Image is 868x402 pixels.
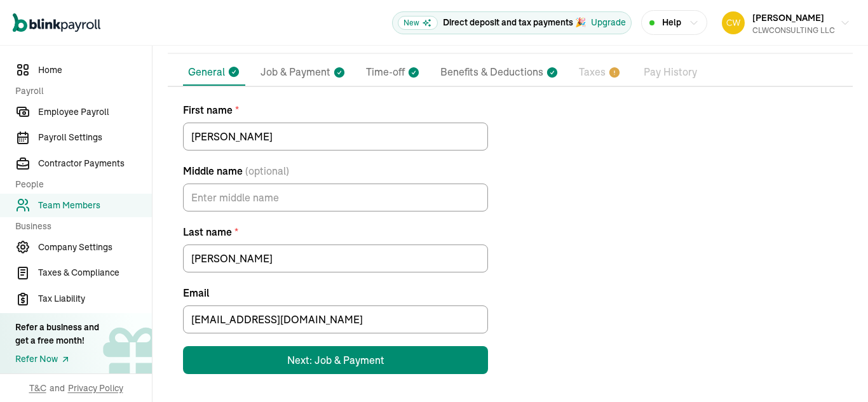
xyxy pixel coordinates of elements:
p: Direct deposit and tax payments 🎉 [443,16,586,29]
button: Upgrade [591,16,626,29]
div: CLWCONSULTING LLC [752,25,835,36]
span: [PERSON_NAME] [752,12,824,23]
span: New [398,16,438,30]
button: Help [641,10,707,35]
nav: Global [13,4,100,41]
span: Help [662,16,681,29]
button: [PERSON_NAME]CLWCONSULTING LLC [717,7,855,39]
iframe: Chat Widget [656,265,868,402]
